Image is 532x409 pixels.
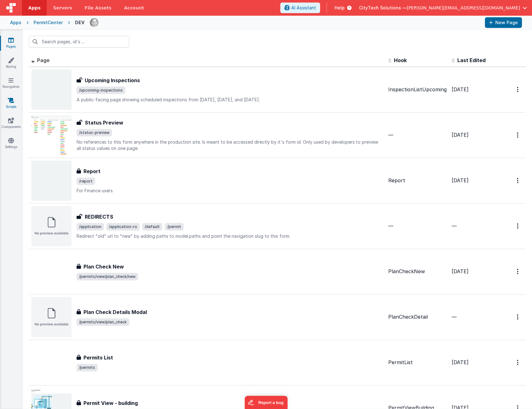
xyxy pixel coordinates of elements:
[394,57,407,63] span: Hook
[388,132,393,138] span: —
[452,86,469,93] span: [DATE]
[53,5,72,11] span: Servers
[77,188,383,194] p: For Finance users.
[513,220,523,232] button: Options
[407,5,520,11] span: [PERSON_NAME][EMAIL_ADDRESS][DOMAIN_NAME]
[165,223,184,231] span: /permit
[90,18,99,27] img: e92780d1901cbe7d843708aaaf5fdb33
[77,139,383,151] p: No references to this form anywhere in the production site. Is meant to be accessed directly by i...
[29,36,129,48] input: Search pages, id's ...
[85,213,113,220] h3: REDIRECTS
[280,3,320,13] button: AI Assistant
[75,19,84,26] div: DEV
[452,359,469,365] span: [DATE]
[28,5,40,11] span: Apps
[359,5,527,11] button: CityTech Solutions — [PERSON_NAME][EMAIL_ADDRESS][DOMAIN_NAME]
[77,233,383,239] p: Redirect "old" url to "new" by adding paths to model.paths and point the navigation slug to this ...
[85,5,112,11] span: File Assets
[245,396,287,409] iframe: Marker.io feedback button
[513,83,523,96] button: Options
[388,268,447,275] div: PlanCheckNew
[77,273,138,280] span: /permits/view/plan_check/new
[77,318,129,326] span: /permits/view/plan_check
[452,223,457,229] span: —
[388,86,447,93] div: InspectionListUpcoming
[335,5,345,11] span: Help
[85,119,123,126] h3: Status Preview
[388,223,393,229] span: —
[513,129,523,141] button: Options
[513,174,523,187] button: Options
[83,354,113,361] h3: Permits List
[77,129,112,136] span: /status-preview
[388,177,447,184] div: Report
[10,19,21,26] div: Apps
[457,57,486,63] span: Last Edited
[77,364,98,371] span: /permits
[77,223,104,231] span: /application
[77,178,95,185] span: /report
[359,5,407,11] span: CityTech Solutions —
[34,19,63,26] div: PermitCenter
[452,268,469,274] span: [DATE]
[106,223,140,231] span: /application-ro
[83,263,124,270] h3: Plan Check New
[452,177,469,183] span: [DATE]
[388,359,447,366] div: PermitList
[485,17,522,28] button: New Page
[291,5,316,11] span: AI Assistant
[452,314,457,320] span: —
[83,167,100,175] h3: Report
[77,97,383,103] p: A public-facing page showing scheduled inspections from [DATE], [DATE], and [DATE].
[388,313,447,321] div: PlanCheckDetail
[77,87,125,94] span: /upcoming-inspections
[37,57,50,63] span: Page
[142,223,162,231] span: /default
[452,132,469,138] span: [DATE]
[83,399,138,407] h3: Permit View - building
[513,265,523,278] button: Options
[513,356,523,369] button: Options
[83,308,147,316] h3: Plan Check Details Modal
[513,311,523,323] button: Options
[85,77,140,84] h3: Upcoming Inspections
